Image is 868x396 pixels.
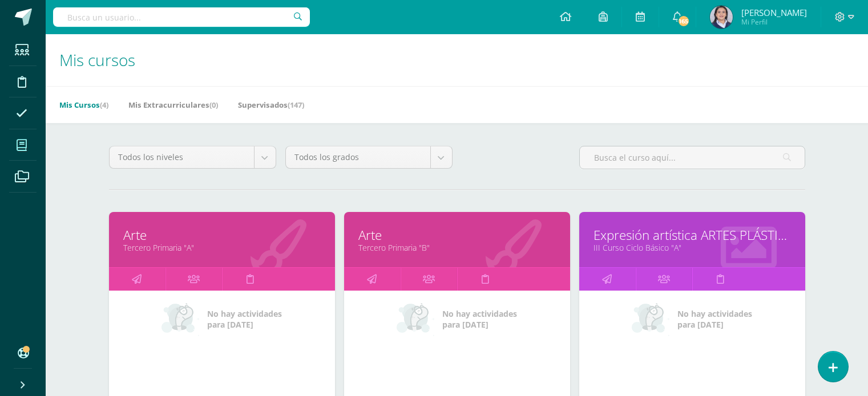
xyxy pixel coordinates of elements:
a: Arte [123,226,321,244]
a: Todos los grados [286,146,452,168]
span: (0) [209,100,218,110]
a: Todos los niveles [110,146,276,168]
a: Tercero Primaria "A" [123,242,321,253]
a: Expresión artística ARTES PLÁSTICAS [594,226,791,244]
a: Mis Cursos(4) [59,96,108,114]
span: No hay actividades para [DATE] [677,308,752,330]
a: Arte [358,226,556,244]
span: Mis cursos [59,49,135,71]
a: Supervisados(147) [238,96,304,114]
a: Tercero Primaria "B" [358,242,556,253]
img: 8031ff02cdbf27b1e92c1b01252b7000.png [710,6,733,28]
img: no_activities_small.png [632,302,669,336]
img: no_activities_small.png [397,302,434,336]
span: (4) [100,100,108,110]
span: No hay actividades para [DATE] [442,308,517,330]
input: Busca el curso aquí... [580,146,805,169]
span: Mi Perfil [741,17,807,27]
span: Todos los grados [294,146,422,168]
span: No hay actividades para [DATE] [207,308,282,330]
span: [PERSON_NAME] [741,7,807,18]
a: III Curso Ciclo Básico "A" [594,242,791,253]
span: (147) [288,100,304,110]
img: no_activities_small.png [162,302,199,336]
a: Mis Extracurriculares(0) [128,96,218,114]
span: Todos los niveles [118,146,245,168]
span: 165 [677,15,690,27]
input: Busca un usuario... [53,7,310,27]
